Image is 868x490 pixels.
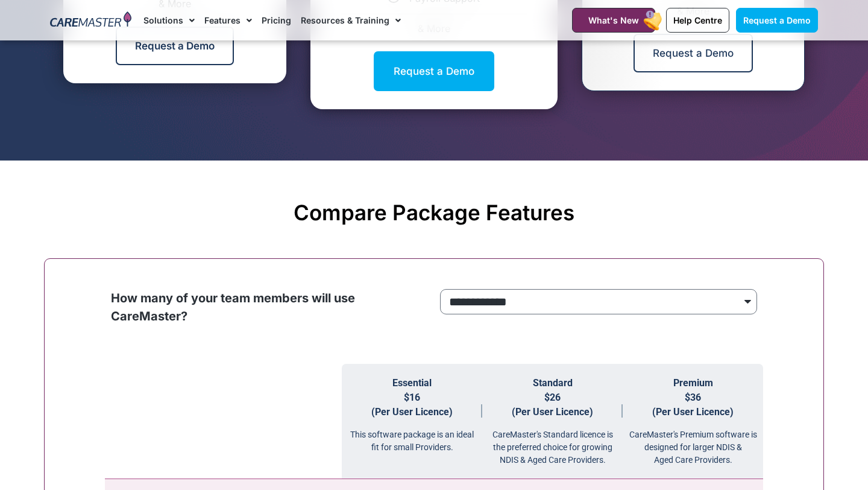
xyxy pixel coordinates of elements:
a: Request a Demo [374,51,494,91]
span: $26 (Per User Licence) [512,392,593,418]
a: Request a Demo [736,8,818,33]
h2: Compare Package Features [50,200,818,225]
th: Premium [623,364,763,479]
span: Request a Demo [743,15,811,25]
a: Request a Demo [634,34,753,72]
th: Standard [482,364,623,479]
a: Help Centre [666,8,729,33]
span: What's New [588,15,639,25]
span: $16 (Per User Licence) [371,392,453,418]
span: Help Centre [673,15,722,25]
div: CareMaster's Standard licence is the preferred choice for growing NDIS & Aged Care Providers. [482,419,623,466]
div: CareMaster's Premium software is designed for larger NDIS & Aged Care Providers. [623,419,763,466]
th: Essential [342,364,482,479]
a: Request a Demo [116,27,234,65]
a: What's New [572,8,655,33]
div: This software package is an ideal fit for small Providers. [342,419,482,454]
span: $36 (Per User Licence) [652,392,734,418]
p: How many of your team members will use CareMaster? [111,289,428,325]
img: CareMaster Logo [50,11,131,30]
